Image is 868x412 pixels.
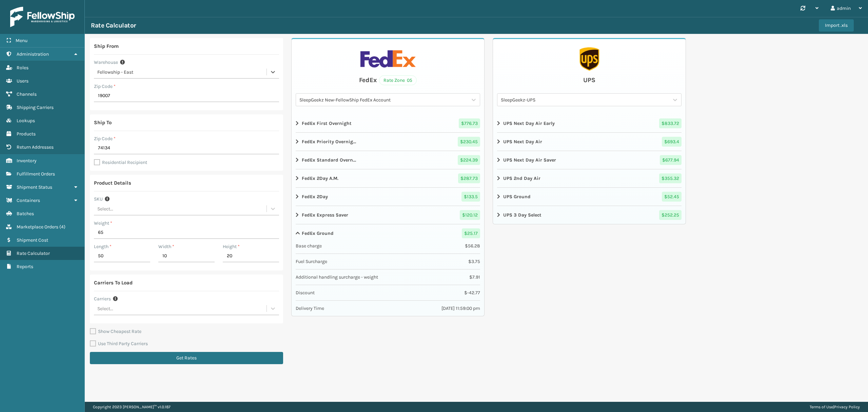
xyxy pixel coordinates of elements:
strong: UPS 2nd Day Air [503,175,540,182]
span: Reports [17,264,33,269]
strong: FedEx Standard Overnight [302,156,357,164]
strong: UPS 3 Day Select [503,211,541,219]
span: Delivery Time [296,305,324,312]
label: Width [158,243,174,250]
div: SleepGeekz-UPS [501,96,670,104]
span: $ 25.17 [462,228,480,238]
p: Copyright 2023 [PERSON_NAME]™ v 1.0.187 [93,402,171,412]
span: $ 56.28 [465,242,480,249]
div: | [810,402,860,412]
span: $ 133.5 [461,192,480,202]
span: $ 287.73 [458,173,480,183]
span: Products [17,131,36,137]
span: Inventory [17,158,37,164]
span: $ 120.12 [460,210,480,220]
span: [DATE] 11:59:00 pm [441,305,480,312]
span: Users [17,78,28,84]
div: Ship From [94,42,119,50]
span: Base charge [296,242,322,249]
span: Marketplace Orders [17,224,58,230]
span: $ 7.91 [469,274,480,281]
strong: UPS Next Day Air Early [503,120,555,127]
div: Product Details [94,179,131,187]
span: Rate Calculator [17,250,50,256]
div: Fellowship - East [97,69,267,76]
span: ( 4 ) [59,224,65,230]
a: Terms of Use [810,405,833,409]
span: Batches [17,211,34,217]
span: Channels [17,91,37,97]
strong: UPS Next Day Air Saver [503,156,556,164]
label: Show Cheapest Rate [90,329,141,334]
div: SleepGeekz New-FellowShip FedEx Account [299,96,468,104]
a: Privacy Policy [834,405,860,409]
div: Ship To [94,118,112,127]
strong: UPS Ground [503,193,531,200]
span: Roles [17,65,28,71]
span: $ 52.45 [662,192,682,202]
strong: FedEx Express Saver [302,211,348,219]
strong: FedEx Priority Overnight [302,138,357,145]
span: $ 677.94 [660,155,682,165]
div: Carriers To Load [94,279,133,287]
img: logo [10,7,75,27]
span: Containers [17,198,40,203]
span: Lookups [17,118,35,124]
label: Height [223,243,240,250]
span: Return Addresses [17,144,54,150]
span: 05 [407,77,412,84]
span: Administration [17,51,49,57]
h3: Rate Calculator [91,21,136,30]
span: $ 3.75 [468,258,480,265]
label: Zip Code [94,83,116,90]
span: $ 355.32 [659,173,682,183]
button: Get Rates [90,352,283,364]
label: Weight [94,220,112,227]
button: Import .xls [819,19,854,32]
span: $ 693.4 [662,137,682,147]
label: Zip Code [94,135,116,142]
label: SKU [94,195,103,203]
label: Use Third Party Carriers [90,341,148,347]
label: Warehouse [94,59,118,66]
label: Residential Recipient [94,160,147,165]
span: Additional handling surcharge - weight [296,274,378,281]
strong: FedEx 2Day A.M. [302,175,338,182]
span: $ -42.77 [464,289,480,296]
span: Menu [16,38,27,43]
div: FedEx [359,75,377,85]
span: Shipping Carriers [17,105,54,110]
span: Rate Zone [383,77,405,84]
strong: UPS Next Day Air [503,138,542,145]
div: Select... [97,305,113,312]
label: Length [94,243,112,250]
span: Fuel Surcharge [296,258,327,265]
span: Discount [296,289,315,296]
label: Carriers [94,295,111,302]
span: $ 224.39 [458,155,480,165]
strong: FedEx 2Day [302,193,328,200]
span: Shipment Cost [17,237,48,243]
span: $ 252.25 [659,210,682,220]
span: Shipment Status [17,184,52,190]
strong: FedEx First Overnight [302,120,352,127]
div: UPS [583,75,595,85]
span: $ 833.72 [659,118,682,128]
span: $ 230.45 [458,137,480,147]
span: $ 776.73 [459,118,480,128]
div: Select... [97,205,113,212]
strong: FedEx Ground [302,230,334,237]
span: Fulfillment Orders [17,171,55,177]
